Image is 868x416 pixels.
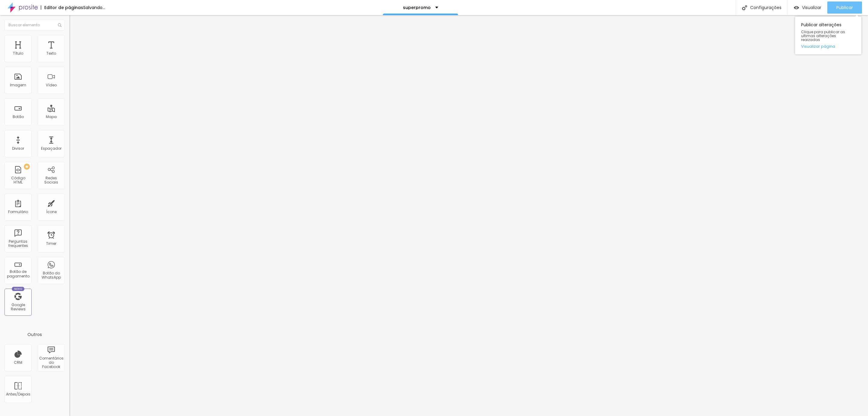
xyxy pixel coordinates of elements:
[8,210,28,214] div: Formulário
[794,5,799,10] img: view-1.svg
[6,303,30,312] div: Google Reviews
[801,44,855,48] a: Visualizar página
[46,51,56,56] div: Texto
[39,271,63,280] div: Botão do WhatsApp
[10,83,26,87] div: Imagem
[6,392,30,396] div: Antes/Depois
[13,51,23,56] div: Título
[46,210,57,214] div: Ícone
[5,20,65,30] input: Buscar elemento
[14,360,22,365] div: CRM
[6,176,30,185] div: Código HTML
[46,242,56,246] div: Timer
[788,2,827,14] button: Visualizar
[41,5,83,10] div: Editor de páginas
[6,270,30,278] div: Botão de pagamento
[827,2,862,14] button: Publicar
[836,5,853,10] span: Publicar
[46,83,57,87] div: Vídeo
[403,5,431,10] p: superpromo
[13,115,24,119] div: Botão
[12,287,25,291] div: Novo
[83,5,105,10] div: Salvando...
[742,5,747,10] img: Icone
[802,5,821,10] span: Visualizar
[795,17,861,54] div: Publicar alterações
[39,356,63,369] div: Comentários do Facebook
[41,146,61,151] div: Espaçador
[6,239,30,248] div: Perguntas frequentes
[801,30,855,42] span: Clique para publicar as ultimas alterações reaizadas
[39,176,63,185] div: Redes Sociais
[46,115,57,119] div: Mapa
[12,146,24,151] div: Divisor
[58,23,61,27] img: Icone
